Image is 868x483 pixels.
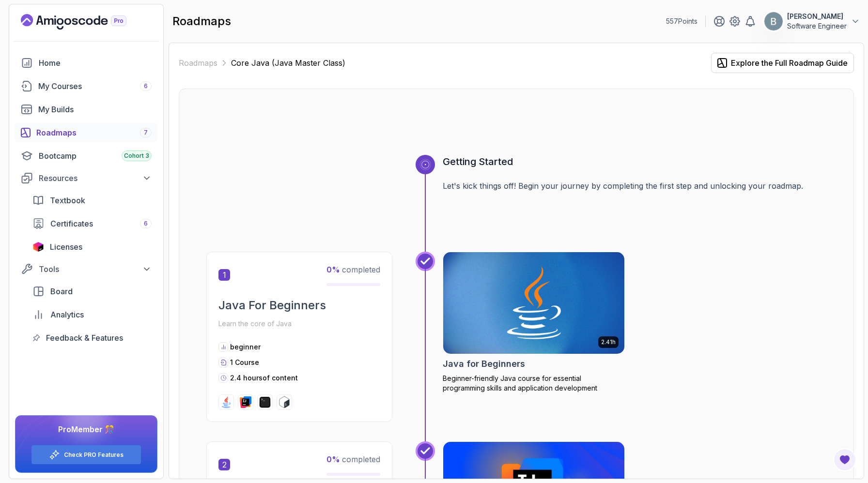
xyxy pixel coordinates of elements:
[50,195,85,206] span: Textbook
[231,57,345,69] p: Core Java (Java Master Class)
[326,454,380,464] span: completed
[27,328,157,347] a: feedback
[230,373,298,383] p: 2.4 hours of content
[218,269,230,281] span: 1
[443,374,625,393] p: Beginner-friendly Java course for essential programming skills and application development
[36,127,152,138] div: Roadmaps
[15,146,157,166] a: bootcamp
[31,445,141,465] button: Check PRO Features
[666,16,697,26] p: 557 Points
[50,309,84,320] span: Analytics
[15,100,157,119] a: builds
[259,396,271,408] img: terminal logo
[144,220,148,227] span: 6
[27,237,157,257] a: licenses
[38,104,152,115] div: My Builds
[15,260,157,278] button: Tools
[443,252,624,354] img: Java for Beginners card
[764,12,860,31] button: user profile image[PERSON_NAME]Software Engineer
[39,263,152,275] div: Tools
[443,180,826,192] p: Let's kick things off! Begin your journey by completing the first step and unlocking your roadmap.
[39,57,152,69] div: Home
[50,286,73,297] span: Board
[827,444,858,473] iframe: chat widget
[39,150,152,162] div: Bootcamp
[787,12,847,21] p: [PERSON_NAME]
[46,332,123,344] span: Feedback & Features
[711,53,854,73] button: Explore the Full Roadmap Guide
[38,80,152,92] div: My Courses
[15,76,157,96] a: courses
[326,454,340,464] span: 0 %
[27,191,157,210] a: textbook
[27,214,157,233] a: certificates
[32,242,44,252] img: jetbrains icon
[179,57,217,69] a: Roadmaps
[124,152,149,160] span: Cohort 3
[220,396,232,408] img: java logo
[218,459,230,470] span: 2
[601,338,616,346] p: 2.41h
[240,396,251,408] img: intellij logo
[326,265,380,274] span: completed
[39,172,152,184] div: Resources
[15,169,157,187] button: Resources
[731,57,848,69] div: Explore the Full Roadmap Guide
[787,21,847,31] p: Software Engineer
[443,252,625,393] a: Java for Beginners card2.41hJava for BeginnersBeginner-friendly Java course for essential program...
[230,342,261,352] p: beginner
[27,282,157,301] a: board
[443,357,525,371] h2: Java for Beginners
[144,129,148,136] span: 7
[27,305,157,324] a: analytics
[50,218,93,229] span: Certificates
[15,53,157,73] a: home
[218,317,380,331] p: Learn the core of Java
[64,451,124,459] a: Check PRO Features
[21,14,149,30] a: Landing page
[764,12,783,30] img: user profile image
[218,298,380,313] h2: Java For Beginners
[230,358,259,366] span: 1 Course
[443,155,826,168] h3: Getting Started
[279,396,290,408] img: bash logo
[144,82,148,90] span: 6
[172,14,231,29] h2: roadmaps
[50,241,82,253] span: Licenses
[326,265,340,274] span: 0 %
[15,123,157,142] a: roadmaps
